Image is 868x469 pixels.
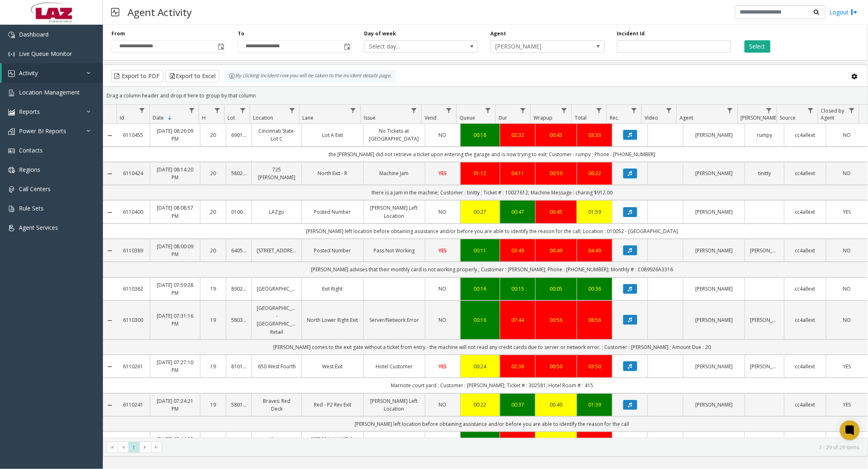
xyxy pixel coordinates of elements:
[466,247,495,254] div: 00:11
[186,105,197,116] a: Date Filter Menu
[205,316,221,324] a: 19
[582,363,607,370] a: 03:50
[231,285,247,293] a: 890207
[505,285,530,293] div: 00:15
[165,70,219,82] button: Export to Excel
[505,208,530,216] a: 00:47
[155,243,195,258] a: [DATE] 08:00:09 PM
[490,30,506,37] label: Agent
[229,73,235,79] img: infoIcon.svg
[466,316,495,324] div: 00:16
[121,131,145,139] a: 6110455
[307,285,358,293] a: Exit Right
[430,363,455,370] a: YES
[582,316,607,324] div: 08:56
[19,224,58,231] span: Agent Services
[466,285,495,293] a: 00:16
[225,70,396,82] div: By clicking Incident row you will be taken to the incident details page.
[541,169,572,177] div: 00:59
[364,114,376,121] span: Issue
[541,247,572,254] div: 00:49
[211,105,223,116] a: H Filter Menu
[369,127,420,143] a: No Tickets at [GEOGRAPHIC_DATA]
[541,208,572,216] div: 00:45
[789,316,821,324] a: cc4allext
[505,363,530,370] div: 02:36
[116,378,868,393] td: Marriote court yard ; Customer : [PERSON_NAME]; Ticket # : 302581; Hotel Room # : 415
[491,41,581,52] span: [PERSON_NAME]
[257,247,297,254] a: [STREET_ADDRESS]
[231,401,247,409] a: 580116
[439,208,447,215] span: NO
[19,166,40,173] span: Regions
[116,185,868,200] td: there is a jam in the machine; Customer : tinitty ; Ticket # : 10027612; Machine Message : charin...
[237,105,248,116] a: Lot Filter Menu
[750,363,779,370] a: [PERSON_NAME]
[307,435,358,451] a: [PERSON_NAME] St Exit
[505,169,530,177] div: 04:11
[439,363,447,370] span: YES
[103,402,116,409] a: Collapse Details
[121,316,145,324] a: 6110300
[843,132,851,139] span: NO
[257,304,297,336] a: [GEOGRAPHIC_DATA] - [GEOGRAPHIC_DATA] Retail
[155,397,195,413] a: [DATE] 07:24:21 PM
[789,169,821,177] a: cc4allext
[460,114,475,121] span: Queue
[19,69,38,77] span: Activity
[257,208,297,216] a: LAZgo
[688,169,740,177] a: [PERSON_NAME]
[307,131,358,139] a: Lot A Exit
[342,41,351,52] span: Toggle popup
[843,363,851,370] span: YES
[103,88,868,103] div: Drag a column header and drop it here to group by that column
[505,247,530,254] a: 03:49
[559,105,570,116] a: Wrapup Filter Menu
[843,247,851,254] span: NO
[257,127,297,143] a: Cincinnati State-Lot C
[483,105,494,116] a: Queue Filter Menu
[439,317,447,323] span: NO
[103,317,116,324] a: Collapse Details
[103,363,116,370] a: Collapse Details
[831,169,863,177] a: NO
[111,30,125,37] label: From
[111,70,163,82] button: Export to PDF
[843,285,851,292] span: NO
[8,167,15,173] img: 'icon'
[789,401,821,409] a: cc4allext
[688,131,740,139] a: [PERSON_NAME]
[19,88,80,96] span: Location Management
[645,114,658,121] span: Video
[680,114,694,121] span: Agent
[582,401,607,409] a: 01:39
[8,51,15,58] img: 'icon'
[257,166,297,181] a: 725 [PERSON_NAME]
[103,209,116,216] a: Collapse Details
[582,208,607,216] a: 01:59
[167,115,173,121] span: Sortable
[750,316,779,324] a: [PERSON_NAME]
[575,114,587,121] span: Total
[19,30,49,38] span: Dashboard
[439,170,447,177] span: YES
[369,169,420,177] a: Machine Jam
[8,32,15,38] img: 'icon'
[202,114,206,121] span: H
[103,105,868,438] div: Data table
[120,114,124,121] span: Id
[257,435,297,451] a: Major [PERSON_NAME]
[750,131,779,139] a: rumpy
[846,105,857,116] a: Closed by Agent Filter Menu
[205,131,221,139] a: 20
[505,131,530,139] div: 02:32
[541,316,572,324] div: 00:56
[303,114,314,121] span: Lane
[2,63,103,83] a: Activity
[466,363,495,370] div: 00:24
[843,401,851,408] span: YES
[19,127,66,135] span: Power BI Reports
